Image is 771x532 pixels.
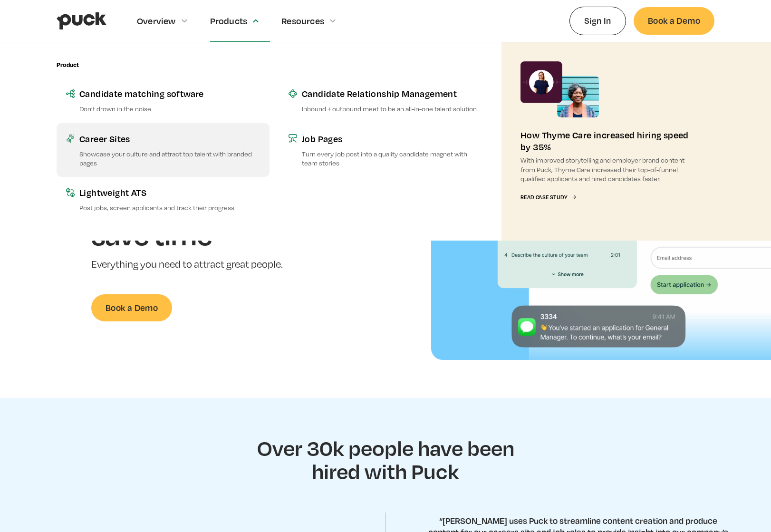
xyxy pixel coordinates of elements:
p: Turn every job post into a quality candidate magnet with team stories [302,149,482,167]
p: Post jobs, screen applicants and track their progress [79,203,260,212]
p: Showcase your culture and attract top talent with branded pages [79,149,260,167]
p: Everything you need to attract great people. [91,258,317,271]
a: Career SitesShowcase your culture and attract top talent with branded pages [57,123,270,177]
a: How Thyme Care increased hiring speed by 35%With improved storytelling and employer brand content... [501,42,714,241]
div: How Thyme Care increased hiring speed by 35% [520,129,695,153]
h2: Over 30k people have been hired with Puck [245,436,526,483]
a: Job PagesTurn every job post into a quality candidate magnet with team stories [279,123,492,177]
div: Read Case Study [520,194,567,201]
a: Book a Demo [634,7,714,34]
p: Don’t drown in the noise [79,104,260,113]
h1: Get quality candidates, and save time [91,156,317,250]
p: Inbound + outbound meet to be an all-in-one talent solution [302,104,482,113]
a: Candidate matching softwareDon’t drown in the noise [57,78,270,123]
a: Candidate Relationship ManagementInbound + outbound meet to be an all-in-one talent solution [279,78,492,123]
div: Resources [281,16,324,26]
div: Candidate Relationship Management [302,87,482,99]
a: Lightweight ATSPost jobs, screen applicants and track their progress [57,177,270,222]
div: Lightweight ATS [79,186,260,198]
div: Products [210,16,248,26]
div: Candidate matching software [79,87,260,99]
div: Job Pages [302,133,482,145]
p: With improved storytelling and employer brand content from Puck, Thyme Care increased their top-o... [520,155,695,183]
div: Overview [137,16,176,26]
a: Book a Demo [91,294,172,321]
div: Product [57,61,79,68]
a: Sign In [569,7,626,35]
div: Career Sites [79,133,260,145]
